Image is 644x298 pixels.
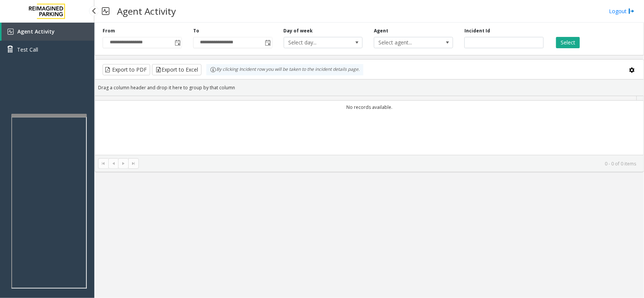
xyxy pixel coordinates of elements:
[103,64,150,75] button: Export to PDF
[374,37,437,48] span: Select agent...
[143,160,636,167] kendo-pager-info: 0 - 0 of 0 items
[284,37,347,48] span: Select day...
[193,28,199,34] label: To
[113,2,180,20] h3: Agent Activity
[102,2,109,20] img: pageIcon
[206,64,363,75] div: By clicking Incident row you will be taken to the incident details page.
[173,37,181,48] span: Toggle popup
[8,29,14,35] img: 'icon'
[2,23,94,41] a: Agent Activity
[609,7,635,15] a: Logout
[210,67,216,73] img: infoIcon.svg
[17,46,38,53] span: Test Call
[556,37,580,48] button: Select
[17,28,55,35] span: Agent Activity
[374,28,388,34] label: Agent
[95,96,644,155] div: Data table
[152,64,201,75] button: Export to Excel
[95,81,644,94] div: Drag a column header and drop it here to group by that column
[264,37,272,48] span: Toggle popup
[103,28,115,34] label: From
[95,101,644,114] td: No records available.
[629,7,635,15] img: logout
[464,28,490,34] label: Incident Id
[284,28,313,34] label: Day of week
[374,37,453,48] span: NO DATA FOUND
